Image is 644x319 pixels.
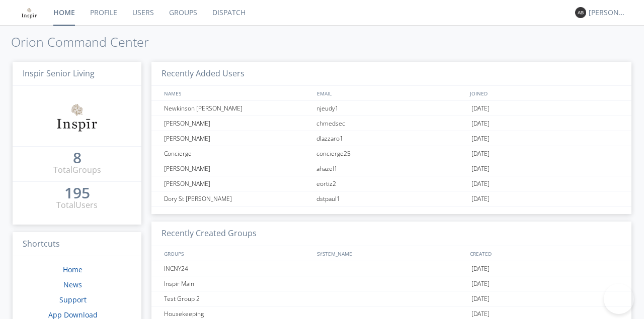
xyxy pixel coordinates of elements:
[471,146,490,161] span: [DATE]
[314,101,469,116] div: njeudy1
[151,291,631,306] a: Test Group 2[DATE]
[467,86,621,100] div: JOINED
[64,188,90,199] a: 195
[151,161,631,176] a: [PERSON_NAME]ahazel1[DATE]
[151,131,631,146] a: [PERSON_NAME]dlazzaro1[DATE]
[314,116,469,131] div: chmedsec
[162,86,312,100] div: NAMES
[162,261,314,276] div: INCNY24
[589,8,626,18] div: [PERSON_NAME]
[162,101,314,116] div: Newkinson [PERSON_NAME]
[151,146,631,161] a: Conciergeconcierge25[DATE]
[314,176,469,191] div: eortiz2
[471,176,490,191] span: [DATE]
[471,116,490,131] span: [DATE]
[314,146,469,161] div: concierge25
[575,7,586,18] img: 373638.png
[23,68,95,79] span: Inspir Senior Living
[20,4,38,22] img: ff256a24637843f88611b6364927a22a
[314,161,469,176] div: ahazel1
[56,199,98,211] div: Total Users
[151,261,631,276] a: INCNY24[DATE]
[471,261,490,276] span: [DATE]
[151,276,631,291] a: Inspir Main[DATE]
[53,164,101,176] div: Total Groups
[64,188,90,198] div: 195
[151,191,631,206] a: Dory St [PERSON_NAME]dstpaul1[DATE]
[314,131,469,146] div: dlazzaro1
[467,246,621,261] div: CREATED
[162,131,314,146] div: [PERSON_NAME]
[471,131,490,146] span: [DATE]
[151,116,631,131] a: [PERSON_NAME]chmedsec[DATE]
[471,291,490,306] span: [DATE]
[604,284,634,314] iframe: Toggle Customer Support
[63,280,82,289] a: News
[314,191,469,206] div: dstpaul1
[314,246,467,261] div: SYSTEM_NAME
[314,86,467,100] div: EMAIL
[73,153,82,163] div: 8
[151,222,631,246] h3: Recently Created Groups
[162,191,314,206] div: Dory St [PERSON_NAME]
[53,92,101,140] img: ff256a24637843f88611b6364927a22a
[63,265,83,274] a: Home
[162,116,314,131] div: [PERSON_NAME]
[162,176,314,191] div: [PERSON_NAME]
[151,101,631,116] a: Newkinson [PERSON_NAME]njeudy1[DATE]
[151,62,631,86] h3: Recently Added Users
[162,246,312,261] div: GROUPS
[162,276,314,291] div: Inspir Main
[59,295,87,304] a: Support
[73,153,82,164] a: 8
[471,161,490,176] span: [DATE]
[151,176,631,191] a: [PERSON_NAME]eortiz2[DATE]
[162,161,314,176] div: [PERSON_NAME]
[13,232,141,257] h3: Shortcuts
[471,101,490,116] span: [DATE]
[162,291,314,306] div: Test Group 2
[471,191,490,206] span: [DATE]
[471,276,490,291] span: [DATE]
[162,146,314,161] div: Concierge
